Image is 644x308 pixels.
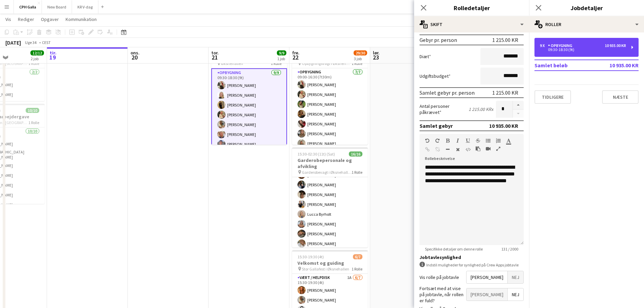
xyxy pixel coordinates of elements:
[425,138,430,143] button: Fortryd
[211,68,287,173] app-card-role: Opbygning9/909:30-18:30 (9t)[PERSON_NAME][PERSON_NAME][PERSON_NAME][PERSON_NAME][PERSON_NAME][PER...
[420,274,459,280] label: Vis rolle på jobtavle
[540,43,548,48] div: 9 x
[476,146,480,151] button: Sæt ind som almindelig tekst
[506,138,511,143] button: Tekstfarve
[41,16,59,22] span: Opgaver
[373,50,380,56] span: lør.
[600,60,639,71] td: 10 935.00 KR
[476,138,480,143] button: Gennemstreget
[38,15,62,24] a: Opgaver
[349,151,362,157] span: 16/16
[277,56,286,61] div: 1 job
[42,40,51,45] div: CEST
[548,43,575,48] div: Opbygning
[42,0,72,14] button: New Board
[496,146,501,151] button: Fuld skærm
[14,0,42,14] button: CPH Galla
[49,53,56,61] span: 19
[297,254,324,259] span: 15:30-19:30 (4t)
[292,110,368,280] app-card-role: [PERSON_NAME][PERSON_NAME][PERSON_NAME][PERSON_NAME][PERSON_NAME][PERSON_NAME][PERSON_NAME]Lucca ...
[529,16,644,32] div: Roller
[420,262,524,268] div: Indstil muligheder for synlighed på Crew Apps jobtavle
[513,101,524,110] button: Forøg
[467,271,507,283] span: [PERSON_NAME]
[534,60,600,71] td: Samlet beløb
[211,45,287,145] app-job-card: 09:30-18:30 (9t)9/9Opbygning Øksnehallen1 RolleOpbygning9/909:30-18:30 (9t)[PERSON_NAME][PERSON_N...
[31,56,44,61] div: 2 job
[18,16,34,22] span: Rediger
[445,138,450,143] button: Fed
[508,271,523,283] span: Nej
[5,39,21,46] div: [DATE]
[466,147,470,152] button: HTML-kode
[354,50,367,55] span: 29/30
[455,147,460,152] button: Ryd formatering
[63,15,99,24] a: Kommunikation
[211,50,219,56] span: tor.
[602,90,639,104] button: Næste
[372,53,380,61] span: 23
[496,246,524,252] span: 131 / 2000
[277,50,286,55] span: 9/9
[352,170,362,175] span: 1 Rolle
[28,120,39,125] span: 1 Rolle
[292,45,368,145] app-job-card: 09:00-16:30 (7t30m)7/7Opbygning Opbygningsvagt i Øksnehallen til stor gallafest1 RolleOpbygning7/...
[292,147,368,247] app-job-card: 15:30-02:30 (11t) (Sat)16/16Garderobepersonale og afvikling Garderobevagt i Øksnehallen til stor ...
[352,266,362,271] span: 1 Rolle
[414,16,529,32] div: Skift
[129,53,140,61] span: 20
[435,138,440,143] button: Gentag
[22,40,39,45] span: Uge 34
[420,89,475,96] div: Samlet gebyr pr. person
[353,254,362,259] span: 6/7
[496,138,501,143] button: Ordnet liste
[492,37,518,43] div: 1 215.00 KR
[414,3,529,12] h3: Rolledetaljer
[5,16,11,22] span: Vis
[130,50,140,56] span: ons.
[466,138,470,143] button: Understregning
[354,56,367,61] div: 3 job
[420,37,457,43] div: Gebyr pr. person
[302,170,352,175] span: Garderobevagt i Øksnehallen til stor gallafest
[26,108,39,113] span: 10/10
[302,266,349,271] span: Stor Gallafest i Øksnehallen
[420,103,469,115] label: Antal personer påkrævet
[292,50,300,56] span: fre.
[508,288,523,301] span: Nej
[420,73,451,79] label: Udgiftsbudget
[72,0,98,14] button: KR V-dag
[529,3,644,12] h3: Jobdetaljer
[50,50,56,56] span: tir.
[486,146,491,151] button: Indsæt video
[420,53,431,60] label: Diæt
[445,147,450,152] button: Vandret linje
[489,122,518,129] div: 10 935.00 KR
[534,90,571,104] button: Tidligere
[291,53,300,61] span: 22
[469,106,493,112] div: 1 215.00 KR x
[492,89,518,96] div: 1 215.00 KR
[66,16,97,22] span: Kommunikation
[292,260,368,266] h3: Velkomst og guiding
[297,151,335,157] span: 15:30-02:30 (11t) (Sat)
[3,15,14,24] a: Vis
[420,254,524,260] h3: Jobtavlesynlighed
[420,246,488,252] span: Specifikke detaljer om denne rolle
[420,122,453,129] div: Samlet gebyr
[210,53,219,61] span: 21
[455,138,460,143] button: Kursiv
[486,138,491,143] button: Uordnet liste
[605,43,626,48] div: 10 935.00 KR
[15,15,37,24] a: Rediger
[540,48,626,51] div: 09:30-18:30 (9t)
[467,288,507,301] span: [PERSON_NAME]
[292,157,368,169] h3: Garderobepersonale og afvikling
[30,50,44,55] span: 12/12
[420,285,466,304] label: Fortsæt med at vise på jobtavle, når rollen er fuld?
[292,68,368,150] app-card-role: Opbygning7/709:00-16:30 (7t30m)[PERSON_NAME][PERSON_NAME][PERSON_NAME][PERSON_NAME][PERSON_NAME][...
